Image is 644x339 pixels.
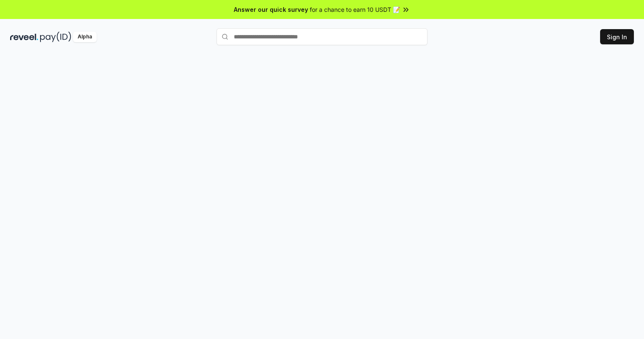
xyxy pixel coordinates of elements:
button: Sign In [600,29,634,44]
img: pay_id [40,32,71,42]
span: for a chance to earn 10 USDT 📝 [310,5,400,14]
img: reveel_dark [10,32,38,42]
span: Answer our quick survey [234,5,308,14]
div: Alpha [73,32,97,42]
